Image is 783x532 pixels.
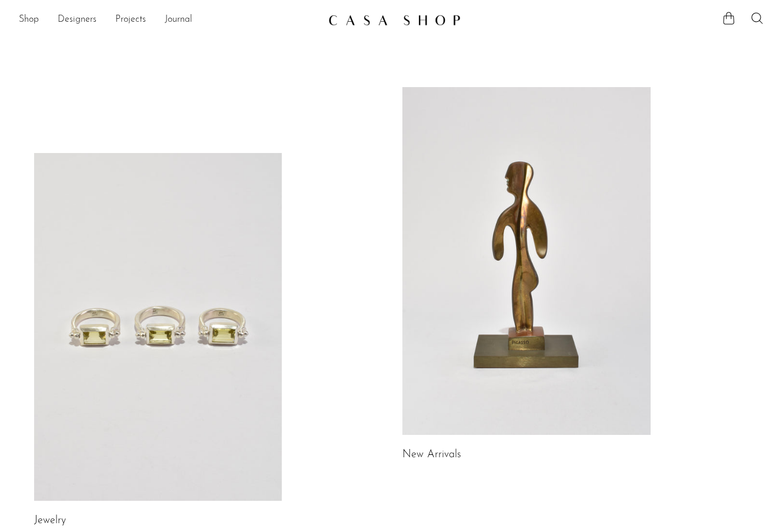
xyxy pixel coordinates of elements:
nav: Desktop navigation [19,10,319,30]
a: Shop [19,12,39,28]
ul: NEW HEADER MENU [19,10,319,30]
a: New Arrivals [402,450,461,460]
a: Journal [165,12,192,28]
a: Jewelry [34,516,66,526]
a: Projects [115,12,146,28]
a: Designers [58,12,96,28]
